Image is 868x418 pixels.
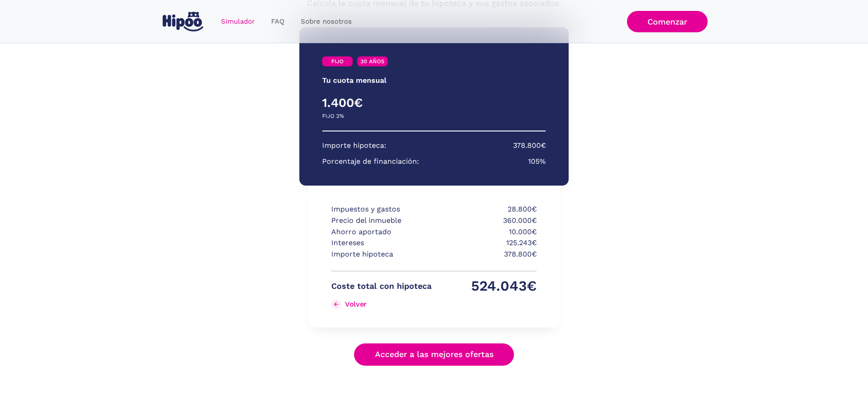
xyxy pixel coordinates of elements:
a: Comenzar [627,11,708,32]
h4: 1.400€ [322,95,434,111]
a: Simulador [213,13,263,30]
p: 28.800€ [437,204,537,215]
p: Ahorro aportado [331,227,431,238]
p: Intereses [331,237,431,249]
p: Impuestos y gastos [331,204,431,215]
p: Importe hipoteca: [322,140,386,151]
a: Acceder a las mejores ofertas [354,343,514,366]
p: 378.800€ [437,249,537,260]
p: Importe hipoteca [331,249,431,260]
p: 360.000€ [437,215,537,227]
p: 105% [528,156,546,167]
p: Tu cuota mensual [322,75,386,86]
a: FAQ [263,13,293,30]
a: Volver [331,297,431,312]
a: 30 AÑOS [357,56,388,66]
div: Simulador Form success [229,18,639,383]
div: Volver [345,300,367,308]
p: Porcentaje de financiación: [322,156,419,167]
a: Sobre nosotros [293,13,360,30]
p: 378.800€ [513,140,546,151]
a: home [161,8,205,35]
p: 125.243€ [437,237,537,249]
a: FIJO [322,56,353,66]
p: FIJO 2% [322,111,344,122]
p: 524.043€ [437,281,537,292]
p: 10.000€ [437,227,537,238]
p: Precio del inmueble [331,215,431,227]
p: Coste total con hipoteca [331,281,431,292]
